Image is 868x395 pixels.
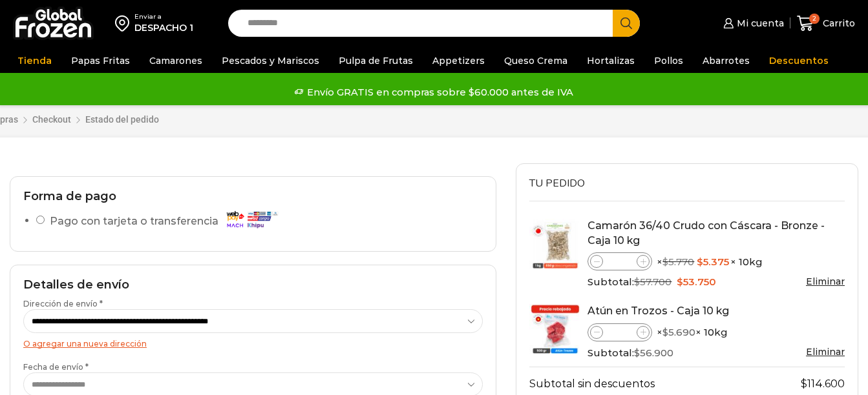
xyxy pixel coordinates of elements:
[697,256,703,268] span: $
[648,48,690,73] a: Pollos
[634,347,640,359] span: $
[697,256,729,268] bdi: 5.375
[23,190,483,204] h2: Forma de pago
[222,208,281,230] img: Pago con tarjeta o transferencia
[215,48,326,73] a: Pescados y Mariscos
[11,48,58,73] a: Tienda
[587,323,845,341] div: × × 10kg
[65,48,136,73] a: Papas Fritas
[587,252,845,270] div: × × 10kg
[134,21,193,34] div: DESPACHO 1
[634,347,673,359] bdi: 56.900
[806,346,845,358] a: Eliminar
[613,10,640,37] button: Search button
[662,326,668,338] span: $
[801,378,807,390] span: $
[809,14,820,24] span: 2
[332,48,419,73] a: Pulpa de Frutas
[806,276,845,287] a: Eliminar
[587,305,729,317] a: Atún en Trozos - Caja 10 kg
[734,17,784,30] span: Mi cuenta
[634,276,640,288] span: $
[696,48,756,73] a: Abarrotes
[677,276,683,288] span: $
[23,339,147,349] a: O agregar una nueva dirección
[801,378,845,390] bdi: 114.600
[662,256,668,268] span: $
[587,275,845,289] div: Subtotal:
[580,48,641,73] a: Hortalizas
[115,12,134,34] img: address-field-icon.svg
[662,326,695,338] bdi: 5.690
[50,210,284,233] label: Pago con tarjeta o transferencia
[720,10,783,36] a: Mi cuenta
[134,12,193,21] div: Enviar a
[587,219,825,247] a: Camarón 36/40 Crudo con Cáscara - Bronze - Caja 10 kg
[797,8,855,39] a: 2 Carrito
[677,276,716,288] bdi: 53.750
[498,48,574,73] a: Queso Crema
[820,17,855,30] span: Carrito
[662,256,694,268] bdi: 5.770
[529,176,585,190] span: Tu pedido
[603,254,637,269] input: Product quantity
[763,48,835,73] a: Descuentos
[23,278,483,292] h2: Detalles de envío
[23,309,483,333] select: Dirección de envío *
[23,298,483,333] label: Dirección de envío *
[143,48,209,73] a: Camarones
[587,346,845,360] div: Subtotal:
[426,48,491,73] a: Appetizers
[634,276,672,288] bdi: 57.700
[603,325,637,340] input: Product quantity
